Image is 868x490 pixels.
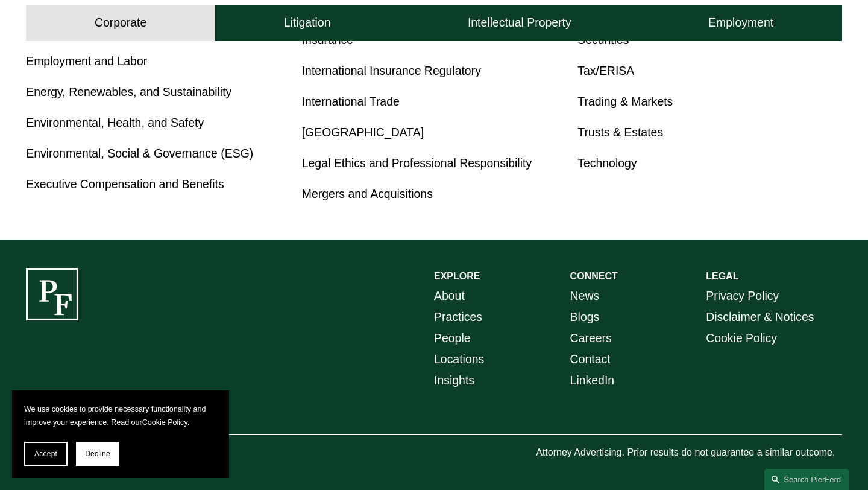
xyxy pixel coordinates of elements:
[34,450,57,458] span: Accept
[434,349,484,370] a: Locations
[434,285,465,307] a: About
[85,450,110,458] span: Decline
[706,328,777,349] a: Cookie Policy
[577,95,673,108] a: Trading & Markets
[577,156,637,170] a: Technology
[26,147,253,160] a: Environmental, Social & Governance (ESG)
[95,16,146,31] h4: Corporate
[708,16,773,31] h4: Employment
[706,271,738,281] strong: LEGAL
[302,126,424,139] a: [GEOGRAPHIC_DATA]
[26,177,224,191] a: Executive Compensation and Benefits
[26,116,204,129] a: Environmental, Health, and Safety
[434,328,471,349] a: People
[577,126,663,139] a: Trusts & Estates
[302,187,433,200] a: Mergers and Acquisitions
[570,328,612,349] a: Careers
[24,442,68,466] button: Accept
[706,285,779,307] a: Privacy Policy
[570,370,615,391] a: LinkedIn
[570,307,600,328] a: Blogs
[536,444,842,462] p: Attorney Advertising. Prior results do not guarantee a similar outcome.
[24,402,217,430] p: We use cookies to provide necessary functionality and improve your experience. Read our .
[284,16,331,31] h4: Litigation
[570,349,611,370] a: Contact
[434,271,480,281] strong: EXPLORE
[26,85,231,98] a: Energy, Renewables, and Sustainability
[26,54,147,68] a: Employment and Labor
[142,418,187,427] a: Cookie Policy
[577,64,634,77] a: Tax/ERISA
[764,469,849,490] a: Search this site
[302,156,532,170] a: Legal Ethics and Professional Responsibility
[302,64,481,77] a: International Insurance Regulatory
[570,285,600,307] a: News
[76,442,119,466] button: Decline
[12,390,229,478] section: Cookie banner
[434,307,482,328] a: Practices
[434,370,474,391] a: Insights
[302,95,400,108] a: International Trade
[468,16,571,31] h4: Intellectual Property
[706,307,814,328] a: Disclaimer & Notices
[570,271,618,281] strong: CONNECT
